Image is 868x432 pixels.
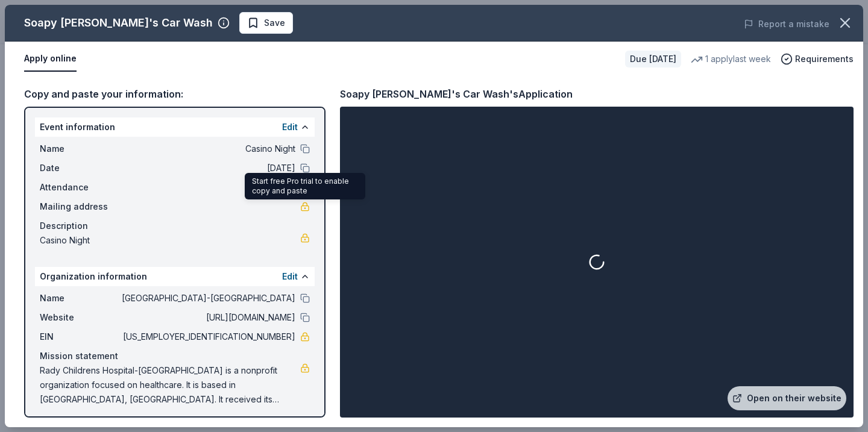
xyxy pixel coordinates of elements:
[245,173,365,199] div: Start free Pro trial to enable copy and paste
[40,180,121,195] span: Attendance
[121,142,295,156] span: Casino Night
[40,330,121,344] span: EIN
[340,86,573,102] div: Soapy [PERSON_NAME]'s Car Wash's Application
[40,349,310,363] div: Mission statement
[35,267,315,286] div: Organization information
[239,12,293,34] button: Save
[264,16,285,30] span: Save
[625,51,681,67] div: Due [DATE]
[24,46,77,72] button: Apply online
[40,199,121,214] span: Mailing address
[121,291,295,305] span: [GEOGRAPHIC_DATA]-[GEOGRAPHIC_DATA]
[40,219,310,233] div: Description
[40,161,121,175] span: Date
[121,161,295,175] span: [DATE]
[781,52,854,66] button: Requirements
[35,117,315,137] div: Event information
[40,291,121,305] span: Name
[282,120,298,134] button: Edit
[282,269,298,284] button: Edit
[40,310,121,325] span: Website
[24,86,325,102] div: Copy and paste your information:
[691,52,771,66] div: 1 apply last week
[40,142,121,156] span: Name
[795,52,854,66] span: Requirements
[121,330,295,344] span: [US_EMPLOYER_IDENTIFICATION_NUMBER]
[728,386,846,410] a: Open on their website
[40,363,300,407] span: Rady Childrens Hospital-[GEOGRAPHIC_DATA] is a nonprofit organization focused on healthcare. It i...
[121,180,295,195] span: 125
[40,233,300,248] span: Casino Night
[121,310,295,325] span: [URL][DOMAIN_NAME]
[744,17,829,31] button: Report a mistake
[24,13,213,33] div: Soapy [PERSON_NAME]'s Car Wash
